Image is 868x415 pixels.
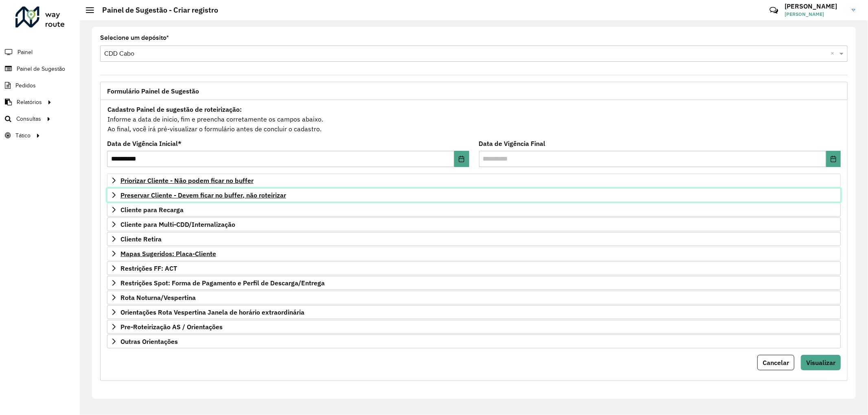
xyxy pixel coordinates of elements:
span: Cliente para Multi-CDD/Internalização [120,221,235,228]
a: Outras Orientações [107,335,841,348]
a: Orientações Rota Vespertina Janela de horário extraordinária [107,305,841,319]
a: Restrições FF: ACT [107,261,841,275]
a: Pre-Roteirização AS / Orientações [107,320,841,334]
label: Data de Vigência Final [479,139,546,148]
span: Painel [17,48,33,56]
span: Formulário Painel de Sugestão [107,88,199,94]
button: Choose Date [454,151,469,167]
a: Cliente Retira [107,232,841,246]
div: Informe a data de inicio, fim e preencha corretamente os campos abaixo. Ao final, você irá pré-vi... [107,104,841,134]
span: Orientações Rota Vespertina Janela de horário extraordinária [120,309,304,315]
a: Preservar Cliente - Devem ficar no buffer, não roteirizar [107,188,841,202]
h3: [PERSON_NAME] [785,2,846,10]
span: Cliente para Recarga [120,206,184,213]
a: Mapas Sugeridos: Placa-Cliente [107,247,841,261]
span: Relatórios [17,98,42,106]
h2: Painel de Sugestão - Criar registro [94,6,218,15]
a: Restrições Spot: Forma de Pagamento e Perfil de Descarga/Entrega [107,276,841,290]
span: Painel de Sugestão [17,65,65,73]
span: Restrições Spot: Forma de Pagamento e Perfil de Descarga/Entrega [120,280,325,286]
span: Restrições FF: ACT [120,265,177,272]
span: Priorizar Cliente - Não podem ficar no buffer [120,177,254,184]
span: Tático [15,131,31,140]
strong: Cadastro Painel de sugestão de roteirização: [107,105,242,113]
span: Rota Noturna/Vespertina [120,294,196,301]
a: Contato Rápido [765,2,783,19]
span: [PERSON_NAME] [785,11,846,18]
label: Data de Vigência Inicial [107,139,181,148]
a: Priorizar Cliente - Não podem ficar no buffer [107,174,841,187]
span: Clear all [831,49,837,59]
button: Cancelar [757,355,794,370]
span: Outras Orientações [120,338,178,345]
a: Cliente para Recarga [107,203,841,217]
span: Mapas Sugeridos: Placa-Cliente [120,250,216,257]
button: Visualizar [801,355,841,370]
span: Preservar Cliente - Devem ficar no buffer, não roteirizar [120,192,286,198]
span: Visualizar [806,359,835,367]
span: Cliente Retira [120,236,162,242]
a: Cliente para Multi-CDD/Internalização [107,217,841,231]
span: Pre-Roteirização AS / Orientações [120,324,223,330]
span: Consultas [16,115,41,123]
button: Choose Date [826,151,841,167]
a: Rota Noturna/Vespertina [107,291,841,304]
span: Cancelar [763,359,789,367]
span: Pedidos [15,81,36,90]
label: Selecione um depósito [100,33,169,43]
